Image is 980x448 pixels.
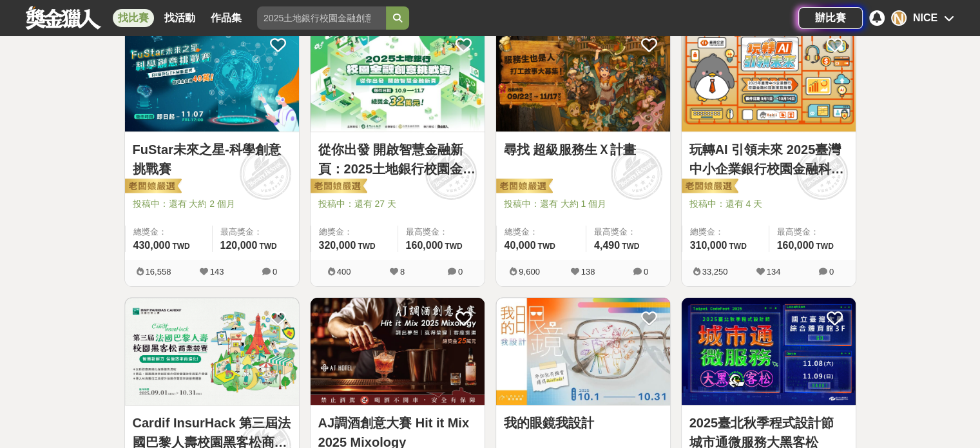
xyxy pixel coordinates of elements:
[133,226,204,239] span: 總獎金：
[259,242,276,251] span: TWD
[767,267,781,277] span: 134
[913,10,937,26] div: NICE
[311,24,485,131] img: Cover Image
[319,226,390,239] span: 總獎金：
[689,140,848,179] a: 玩轉AI 引領未來 2025臺灣中小企業銀行校園金融科技創意挑戰賽
[496,298,670,405] img: Cover Image
[146,267,171,277] span: 16,558
[644,267,648,277] span: 0
[682,24,856,132] a: Cover Image
[891,10,907,26] div: N
[496,298,670,406] a: Cover Image
[319,240,356,251] span: 320,000
[311,298,485,406] a: Cover Image
[125,298,299,405] img: Cover Image
[125,24,299,132] a: Cover Image
[210,267,224,277] span: 143
[622,242,639,251] span: TWD
[273,267,277,277] span: 0
[122,178,182,196] img: 老闆娘嚴選
[311,24,485,132] a: Cover Image
[829,267,834,277] span: 0
[504,140,662,159] a: 尋找 超級服務生Ｘ計畫
[537,242,555,251] span: TWD
[133,140,291,179] a: FuStar未來之星-科學創意挑戰賽
[729,242,746,251] span: TWD
[682,24,856,131] img: Cover Image
[504,226,578,239] span: 總獎金：
[594,226,662,239] span: 最高獎金：
[458,267,463,277] span: 0
[445,242,462,251] span: TWD
[496,24,670,132] a: Cover Image
[504,240,536,251] span: 40,000
[337,267,351,277] span: 400
[494,178,553,196] img: 老闆娘嚴選
[133,240,171,251] span: 430,000
[159,9,200,27] a: 找活動
[690,226,761,239] span: 總獎金：
[125,298,299,406] a: Cover Image
[220,226,291,239] span: 最高獎金：
[257,6,386,30] input: 2025土地銀行校園金融創意挑戰賽：從你出發 開啟智慧金融新頁
[406,226,477,239] span: 最高獎金：
[172,242,189,251] span: TWD
[125,24,299,131] img: Cover Image
[777,226,848,239] span: 最高獎金：
[504,197,662,211] span: 投稿中：還有 大約 1 個月
[777,240,814,251] span: 160,000
[308,178,367,196] img: 老闆娘嚴選
[318,197,477,211] span: 投稿中：還有 27 天
[318,140,477,179] a: 從你出發 開啟智慧金融新頁：2025土地銀行校園金融創意挑戰賽
[504,413,662,433] a: 我的眼鏡我設計
[220,240,258,251] span: 120,000
[311,298,485,405] img: Cover Image
[358,242,375,251] span: TWD
[679,178,738,196] img: 老闆娘嚴選
[113,9,154,27] a: 找比賽
[496,24,670,131] img: Cover Image
[406,240,443,251] span: 160,000
[594,240,620,251] span: 4,490
[816,242,833,251] span: TWD
[400,267,405,277] span: 8
[689,197,848,211] span: 投稿中：還有 4 天
[702,267,728,277] span: 33,250
[682,298,856,406] a: Cover Image
[519,267,540,277] span: 9,600
[690,240,727,251] span: 310,000
[206,9,247,27] a: 作品集
[581,267,595,277] span: 138
[133,197,291,211] span: 投稿中：還有 大約 2 個月
[798,7,863,29] a: 辦比賽
[682,298,856,405] img: Cover Image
